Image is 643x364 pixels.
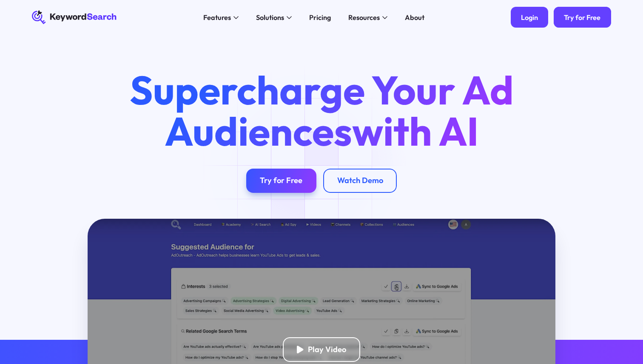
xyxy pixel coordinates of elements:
[260,176,302,186] div: Try for Free
[309,12,331,23] div: Pricing
[114,69,529,151] h1: Supercharge Your Ad Audiences
[554,7,611,28] a: Try for Free
[400,10,430,24] a: About
[256,12,284,23] div: Solutions
[405,12,424,23] div: About
[308,345,346,355] div: Play Video
[564,13,600,22] div: Try for Free
[352,106,478,156] span: with AI
[521,13,538,22] div: Login
[337,176,383,186] div: Watch Demo
[246,169,316,193] a: Try for Free
[203,12,231,23] div: Features
[348,12,380,23] div: Resources
[304,10,336,24] a: Pricing
[511,7,549,28] a: Login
